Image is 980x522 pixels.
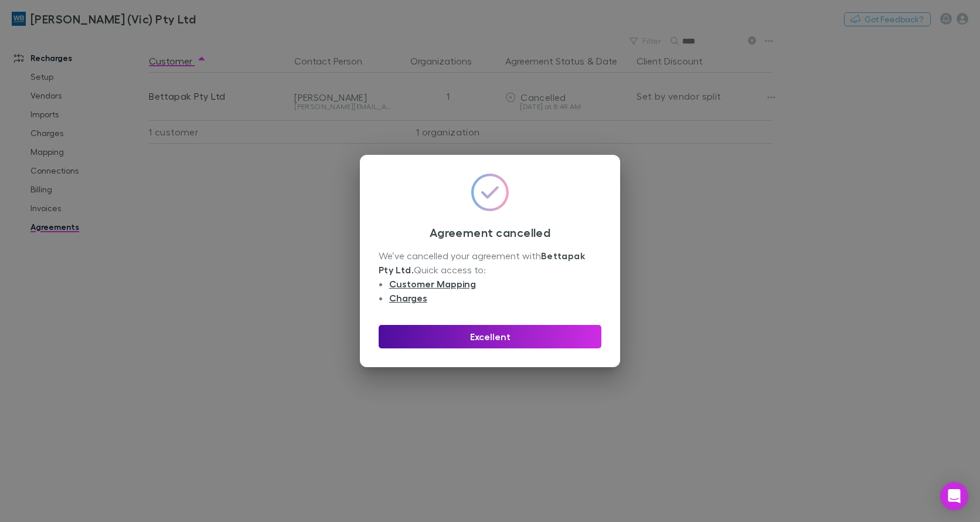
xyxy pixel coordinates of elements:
[389,292,427,304] a: Charges
[379,325,601,348] button: Excellent
[379,225,601,239] h3: Agreement cancelled
[379,249,601,306] div: We’ve cancelled your agreement with Quick access to:
[389,278,476,290] a: Customer Mapping
[471,174,509,211] img: GradientCheckmarkIcon.svg
[940,482,968,510] div: Open Intercom Messenger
